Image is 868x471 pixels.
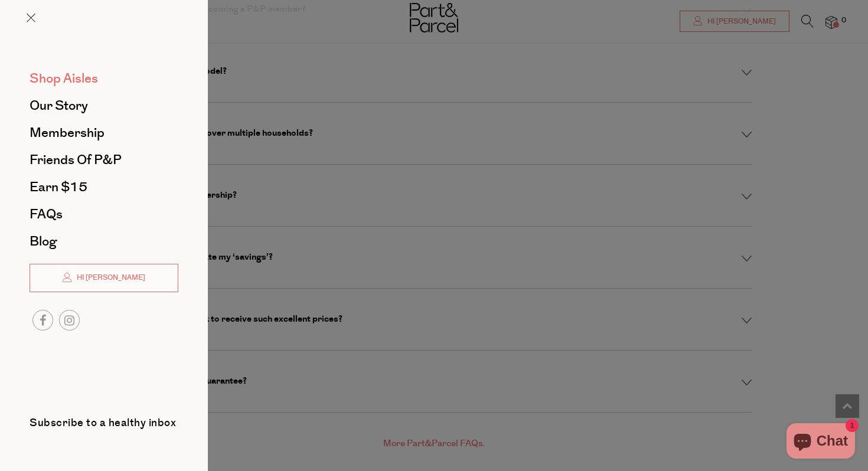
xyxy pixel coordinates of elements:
span: Membership [30,123,105,142]
span: Hi [PERSON_NAME] [74,273,145,283]
inbox-online-store-chat: Shopify online store chat [783,423,859,462]
span: Friends of P&P [30,151,122,169]
span: Our Story [30,96,88,115]
a: FAQs [30,208,178,221]
span: Earn $15 [30,178,87,197]
a: Our Story [30,99,178,112]
a: Blog [30,235,178,248]
a: Hi [PERSON_NAME] [30,264,178,292]
span: Blog [30,232,57,251]
span: FAQs [30,205,63,224]
a: Earn $15 [30,181,178,194]
a: Shop Aisles [30,72,178,85]
a: Membership [30,126,178,139]
label: Subscribe to a healthy inbox [30,418,176,433]
a: Friends of P&P [30,153,178,166]
span: Shop Aisles [30,69,98,88]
